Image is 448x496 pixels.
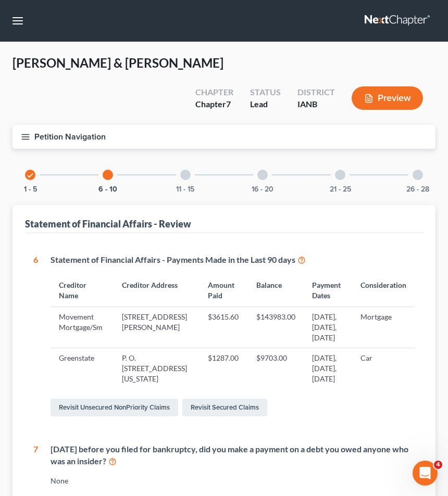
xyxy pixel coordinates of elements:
button: 11 - 15 [176,186,194,193]
td: [DATE], [DATE], [DATE] [304,307,352,348]
td: [DATE], [DATE], [DATE] [304,348,352,388]
th: Creditor Name [51,274,114,307]
button: 21 - 25 [330,186,351,193]
button: 26 - 28 [406,186,429,193]
i: check [27,172,34,179]
td: $9703.00 [248,348,304,388]
td: Mortgage [352,307,415,348]
th: Creditor Address [114,274,200,307]
button: 16 - 20 [252,186,273,193]
td: Greenstate [51,348,114,388]
button: 6 - 10 [98,186,117,193]
td: $1287.00 [200,348,248,388]
td: Car [352,348,415,388]
div: IANB [297,98,335,110]
div: None [51,476,415,486]
button: Petition Navigation [13,125,435,149]
div: Chapter [195,86,233,98]
th: Amount Paid [200,274,248,307]
td: $143983.00 [248,307,304,348]
button: Preview [352,86,423,110]
div: Statement of Financial Affairs - Review [25,218,191,230]
div: 6 [33,254,38,419]
div: Lead [250,98,281,110]
span: [PERSON_NAME] & [PERSON_NAME] [13,55,223,70]
th: Payment Dates [304,274,352,307]
div: District [297,86,335,98]
a: Revisit Secured Claims [182,399,267,416]
div: Statement of Financial Affairs - Payments Made in the Last 90 days [51,254,415,266]
td: Movement Mortgage/Sm [51,307,114,348]
a: Revisit Unsecured NonPriority Claims [51,399,178,416]
div: [DATE] before you filed for bankruptcy, did you make a payment on a debt you owed anyone who was ... [51,443,415,467]
div: Chapter [195,98,233,110]
th: Balance [248,274,304,307]
th: Consideration [352,274,415,307]
span: 7 [226,99,231,109]
span: 4 [434,461,442,469]
iframe: Intercom live chat [413,461,438,486]
td: $3615.60 [200,307,248,348]
div: Status [250,86,281,98]
td: P. O. [STREET_ADDRESS][US_STATE] [114,348,200,388]
button: 1 - 5 [24,186,37,193]
td: [STREET_ADDRESS][PERSON_NAME] [114,307,200,348]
